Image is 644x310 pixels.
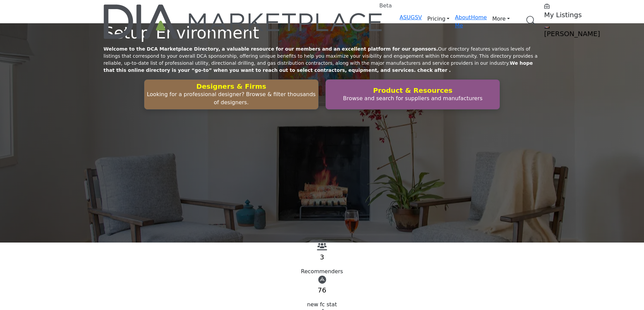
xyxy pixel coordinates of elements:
[544,11,628,19] h5: My Listings
[104,46,540,74] p: Our directory features various levels of listings that correspond to your overall DCA sponsorship...
[544,26,550,28] button: Show hide supplier dropdown
[519,12,540,30] a: Search
[328,94,498,103] p: Browse and search for suppliers and manufacturers
[146,82,316,90] h2: Designers & Firms
[104,60,533,73] strong: We hope that this online directory is your “go-to” when you want to reach out to select contracto...
[146,90,316,107] p: Looking for a professional designer? Browse & filter thousands of designers.
[320,253,324,261] a: 3
[144,79,319,110] button: Designers & Firms Looking for a professional designer? Browse & filter thousands of designers.
[379,2,392,9] h6: Beta
[455,14,471,29] a: About Me
[400,14,422,21] a: ASUGSV
[104,301,540,309] div: new fc stat
[544,30,628,38] h5: [PERSON_NAME]
[422,13,455,24] a: Pricing
[328,86,498,94] h2: Product & Resources
[325,79,500,110] button: Product & Resources Browse and search for suppliers and manufacturers
[317,245,327,251] a: View Recommenders
[104,46,438,52] strong: Welcome to the DCA Marketplace Directory, a valuable resource for our members and an excellent pl...
[104,4,383,39] a: Beta
[544,3,628,19] div: My Listings
[487,13,515,24] a: More
[471,14,487,21] a: Home
[318,286,326,294] a: 76
[104,267,540,276] div: Recommenders
[104,4,383,39] img: Site Logo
